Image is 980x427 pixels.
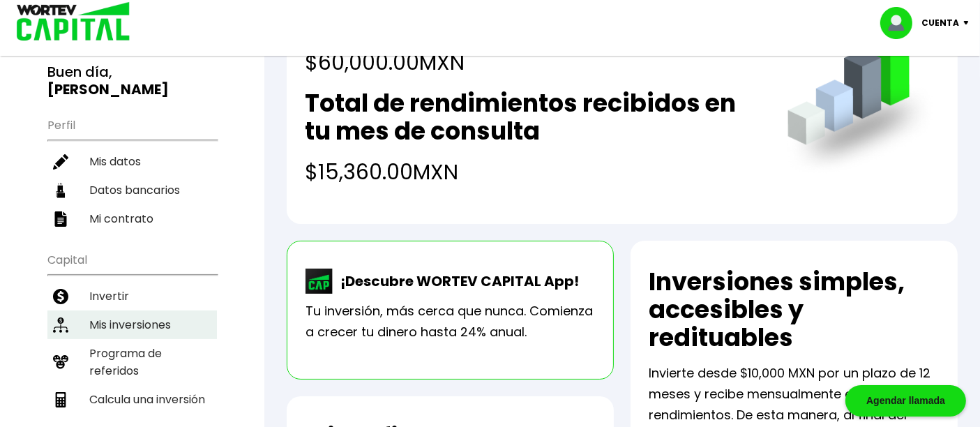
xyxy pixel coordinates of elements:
h2: Inversiones simples, accesibles y redituables [649,268,940,352]
b: [PERSON_NAME] [47,80,169,99]
img: calculadora-icon.17d418c4.svg [53,392,68,407]
img: profile-image [880,7,922,39]
a: Datos bancarios [47,176,217,204]
a: Programa de referidos [47,339,217,385]
div: Agendar llamada [845,385,966,417]
a: Invertir [47,282,217,310]
h4: $15,360.00 MXN [305,156,759,188]
p: Tu inversión, más cerca que nunca. Comienza a crecer tu dinero hasta 24% anual. [306,301,595,343]
ul: Perfil [47,110,217,233]
img: grafica.516fef24.png [781,19,940,177]
h2: Total de rendimientos recibidos en tu mes de consulta [305,89,759,145]
img: icon-down [960,21,979,25]
img: inversiones-icon.6695dc30.svg [53,317,68,333]
p: ¡Descubre WORTEV CAPITAL App! [333,271,579,292]
a: Calcula una inversión [47,385,217,414]
a: Mi contrato [47,204,217,233]
img: datos-icon.10cf9172.svg [53,183,68,198]
img: invertir-icon.b3b967d7.svg [53,289,68,304]
h3: Buen día, [47,63,217,98]
p: Cuenta [922,13,960,33]
img: recomiendanos-icon.9b8e9327.svg [53,354,68,370]
a: Mis datos [47,147,217,176]
img: wortev-capital-app-icon [306,269,333,294]
img: contrato-icon.f2db500c.svg [53,211,68,227]
img: editar-icon.952d3147.svg [53,154,68,170]
h4: $60,000.00 MXN [305,47,655,78]
a: Mis inversiones [47,310,217,339]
